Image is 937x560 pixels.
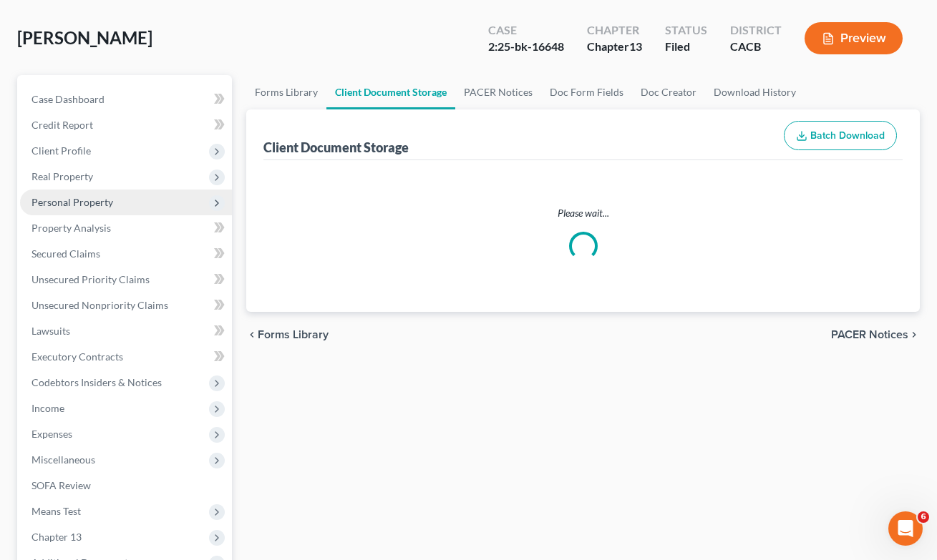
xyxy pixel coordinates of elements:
a: PACER Notices [455,75,541,109]
span: Unsecured Nonpriority Claims [31,299,168,311]
div: 2:25-bk-16648 [488,39,564,55]
a: Credit Report [20,112,232,138]
a: Executory Contracts [20,344,232,370]
div: Client Document Storage [263,139,409,156]
div: District [730,22,782,39]
a: Unsecured Priority Claims [20,267,232,293]
span: [PERSON_NAME] [17,27,152,48]
iframe: Intercom live chat [888,511,923,546]
button: Preview [805,22,903,54]
a: Client Document Storage [326,75,455,109]
span: Personal Property [31,196,113,208]
a: Doc Form Fields [541,75,632,109]
span: Income [31,402,64,414]
span: Miscellaneous [31,453,95,466]
a: SOFA Review [20,473,232,498]
i: chevron_right [908,329,920,340]
a: Doc Creator [632,75,705,109]
span: Codebtors Insiders & Notices [31,376,162,388]
a: Property Analysis [20,215,232,241]
a: Secured Claims [20,241,232,267]
span: Real Property [31,170,93,182]
button: PACER Notices chevron_right [831,329,920,340]
span: Means Test [31,505,81,517]
span: 13 [629,39,642,53]
button: chevron_left Forms Library [246,329,329,340]
span: Credit Report [31,119,93,131]
i: chevron_left [246,329,258,340]
div: Chapter [587,22,642,39]
div: Filed [665,39,707,55]
div: Case [488,22,564,39]
p: Please wait... [266,206,900,220]
div: Status [665,22,707,39]
span: Secured Claims [31,247,100,260]
span: Chapter 13 [31,531,82,543]
span: Batch Download [810,129,885,142]
a: Forms Library [246,75,326,109]
a: Unsecured Nonpriority Claims [20,293,232,318]
span: Unsecured Priority Claims [31,273,150,285]
div: CACB [730,39,782,55]
span: Executory Contracts [31,350,123,363]
a: Download History [705,75,805,109]
button: Batch Download [784,121,897,151]
span: PACER Notices [831,329,908,340]
span: SOFA Review [31,479,91,491]
span: 6 [918,511,929,523]
span: Forms Library [258,329,329,340]
a: Lawsuits [20,318,232,344]
span: Expenses [31,428,72,440]
span: Client Profile [31,144,91,157]
a: Case Dashboard [20,87,232,112]
div: Chapter [587,39,642,55]
span: Property Analysis [31,222,111,234]
span: Case Dashboard [31,93,105,105]
span: Lawsuits [31,325,70,337]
